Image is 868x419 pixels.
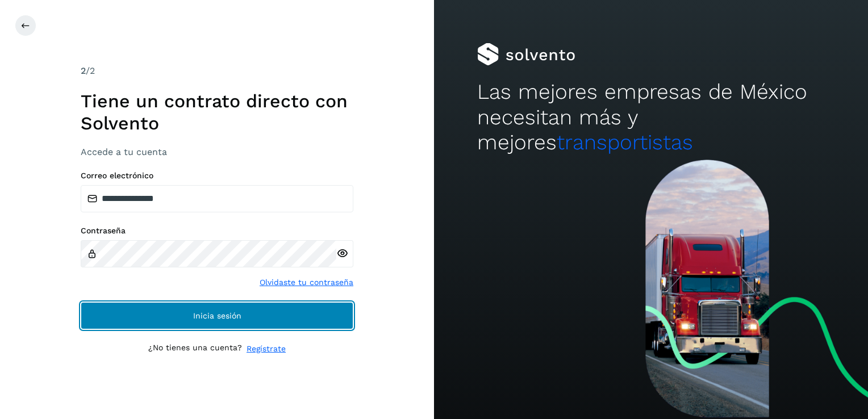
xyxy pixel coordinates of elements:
[81,64,353,78] div: /2
[193,312,241,320] span: Inicia sesión
[260,276,353,288] a: Olvidaste tu contraseña
[81,171,353,181] label: Correo electrónico
[81,302,353,329] button: Inicia sesión
[81,65,86,76] span: 2
[81,90,353,134] h1: Tiene un contrato directo con Solvento
[81,146,353,157] h3: Accede a tu cuenta
[148,343,242,355] p: ¿No tienes una cuenta?
[477,79,824,155] h2: Las mejores empresas de México necesitan más y mejores
[81,226,353,236] label: Contraseña
[247,343,286,355] a: Regístrate
[557,130,693,154] span: transportistas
